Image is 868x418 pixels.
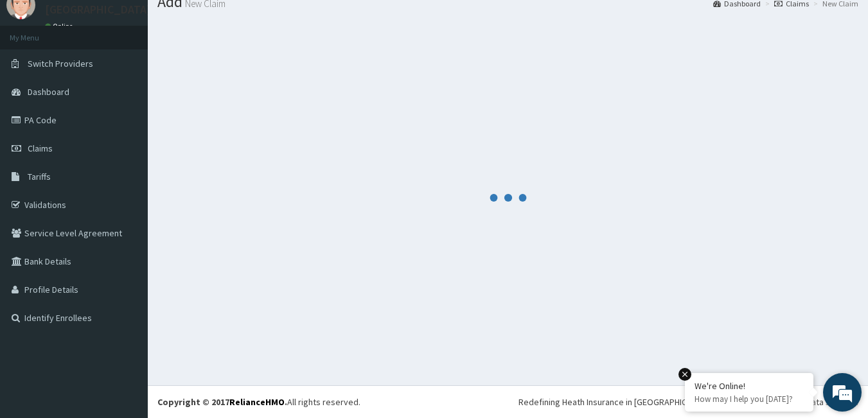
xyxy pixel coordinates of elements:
div: Redefining Heath Insurance in [GEOGRAPHIC_DATA] using Telemedicine and Data Science! [518,396,858,408]
div: Minimize live chat window [211,6,242,37]
p: [GEOGRAPHIC_DATA] [45,4,151,15]
span: Tariffs [28,171,51,182]
img: d_794563401_company_1708531726252_794563401 [24,64,52,96]
div: We're Online! [695,380,804,392]
p: How may I help you today? [695,394,804,405]
svg: audio-loading [489,179,527,217]
span: We're online! [75,126,177,256]
a: Online [45,22,76,31]
strong: Copyright © 2017 . [157,396,287,408]
footer: All rights reserved. [148,385,868,418]
span: Dashboard [28,86,69,98]
a: RelianceHMO [229,396,285,408]
textarea: Type your message and hit 'Enter' [6,280,245,325]
span: Switch Providers [28,58,93,69]
div: Chat with us now [67,72,216,89]
span: Claims [28,143,53,154]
